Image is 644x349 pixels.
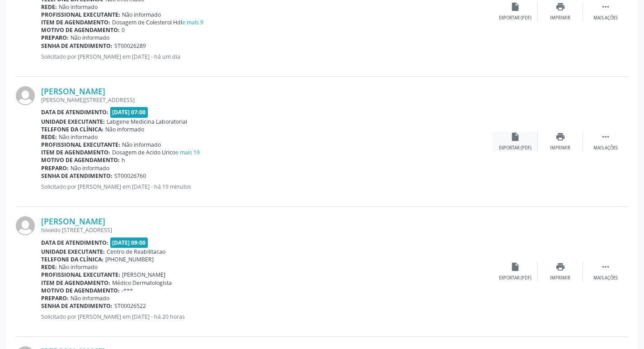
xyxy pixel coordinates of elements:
span: ST00026760 [114,172,146,180]
i:  [601,262,611,272]
span: ST00026522 [114,302,146,310]
div: Isivaldo [STREET_ADDRESS] [41,226,493,234]
a: e mais 9 [182,19,203,26]
b: Profissional executante: [41,11,120,19]
b: Preparo: [41,294,69,302]
b: Motivo de agendamento: [41,26,120,34]
b: Rede: [41,263,57,271]
i:  [601,132,611,142]
b: Rede: [41,133,57,141]
i: print [555,2,565,12]
span: Não informado [71,34,109,42]
b: Senha de atendimento: [41,302,113,310]
span: Não informado [59,263,98,271]
b: Item de agendamento: [41,149,110,156]
img: img [16,216,35,235]
span: [DATE] 09:00 [110,237,148,248]
b: Unidade executante: [41,118,105,126]
b: Preparo: [41,34,69,42]
span: Médico Dermatologista [112,279,172,287]
span: h [122,156,125,164]
b: Telefone da clínica: [41,126,103,133]
span: Não informado [59,133,98,141]
div: Exportar (PDF) [499,275,531,281]
span: [PERSON_NAME] [122,271,165,279]
span: Dosagem de Acido Urico [112,149,200,156]
p: Solicitado por [PERSON_NAME] em [DATE] - há 20 horas [41,313,493,321]
div: Imprimir [550,15,570,21]
div: Mais ações [593,275,618,281]
span: Centro de Reabilitacao [107,248,165,256]
span: Não informado [71,294,109,302]
b: Senha de atendimento: [41,42,113,50]
b: Profissional executante: [41,141,120,149]
b: Preparo: [41,164,69,172]
b: Rede: [41,3,57,11]
b: Profissional executante: [41,271,120,279]
span: Não informado [122,141,161,149]
a: [PERSON_NAME] [41,86,105,96]
span: Não informado [122,11,161,19]
span: Não informado [105,126,144,133]
span: [PHONE_NUMBER] [105,256,154,263]
i: print [555,262,565,272]
i: insert_drive_file [510,132,520,142]
i: insert_drive_file [510,262,520,272]
div: Exportar (PDF) [499,145,531,151]
p: Solicitado por [PERSON_NAME] em [DATE] - há um dia [41,53,493,60]
b: Senha de atendimento: [41,172,113,180]
span: Labgene Medicina Laboratorial [107,118,187,126]
div: Mais ações [593,15,618,21]
span: 0 [122,26,125,34]
div: [PERSON_NAME][STREET_ADDRESS] [41,96,493,104]
span: ST00026289 [114,42,146,50]
b: Data de atendimento: [41,108,108,116]
div: Exportar (PDF) [499,15,531,21]
div: Imprimir [550,275,570,281]
i:  [601,2,611,12]
b: Data de atendimento: [41,239,108,247]
i: insert_drive_file [510,2,520,12]
div: Mais ações [593,145,618,151]
b: Telefone da clínica: [41,256,103,263]
a: e mais 19 [175,149,200,156]
span: Não informado [59,3,98,11]
p: Solicitado por [PERSON_NAME] em [DATE] - há 19 minutos [41,183,493,191]
img: img [16,86,35,105]
b: Unidade executante: [41,248,105,256]
b: Motivo de agendamento: [41,287,120,294]
i: print [555,132,565,142]
span: Não informado [71,164,109,172]
b: Item de agendamento: [41,19,110,26]
span: [DATE] 07:00 [110,107,148,117]
a: [PERSON_NAME] [41,216,105,226]
span: Dosagem de Colesterol Hdl [112,19,203,26]
div: Imprimir [550,145,570,151]
b: Item de agendamento: [41,279,110,287]
b: Motivo de agendamento: [41,156,120,164]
